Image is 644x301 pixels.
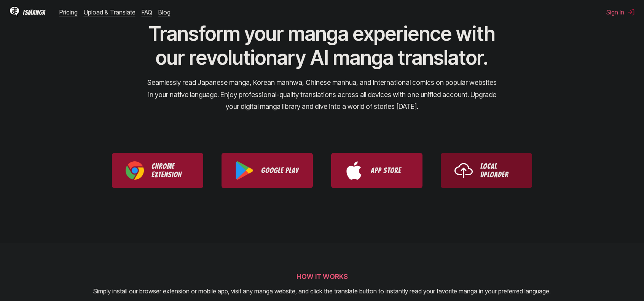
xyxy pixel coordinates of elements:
a: Use IsManga Local Uploader [441,153,532,188]
img: Sign out [627,8,635,16]
p: Google Play [261,166,299,175]
p: Chrome Extension [151,162,190,179]
a: Pricing [59,8,78,16]
div: IsManga [23,9,46,16]
img: Google Play logo [235,161,253,180]
p: Local Uploader [480,162,518,179]
a: Download IsManga from Google Play [222,153,313,188]
a: Blog [158,8,171,16]
p: App Store [371,166,409,175]
h2: HOW IT WORKS [93,272,551,280]
a: Download IsManga Chrome Extension [112,153,203,188]
img: App Store logo [345,161,363,180]
h1: Transform your manga experience with our revolutionary AI manga translator. [147,22,497,70]
a: IsManga LogoIsManga [9,6,59,18]
img: Upload icon [454,161,473,180]
a: Upload & Translate [84,8,135,16]
a: Download IsManga from App Store [331,153,422,188]
img: IsManga Logo [9,6,20,17]
p: Simply install our browser extension or mobile app, visit any manga website, and click the transl... [93,287,551,296]
p: Seamlessly read Japanese manga, Korean manhwa, Chinese manhua, and international comics on popula... [147,76,497,113]
button: Sign In [606,8,635,16]
img: Chrome logo [126,161,144,180]
a: FAQ [142,8,152,16]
